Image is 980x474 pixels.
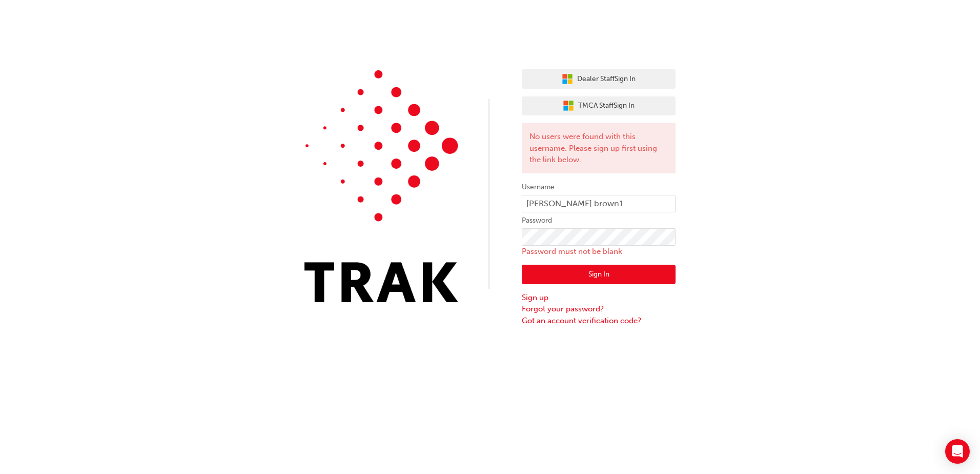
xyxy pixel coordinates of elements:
a: Got an account verification code? [522,315,676,327]
button: Sign In [522,265,676,284]
span: Dealer Staff Sign In [577,73,636,85]
div: No users were found with this username. Please sign up first using the link below. [522,123,676,173]
div: Open Intercom Messenger [945,439,970,464]
button: TMCA StaffSign In [522,96,676,116]
a: Forgot your password? [522,303,676,315]
button: Dealer StaffSign In [522,69,676,89]
a: Sign up [522,292,676,304]
img: Trak [304,70,458,302]
span: TMCA Staff Sign In [578,100,635,112]
label: Password [522,214,676,227]
input: Username [522,195,676,212]
p: Password must not be blank [522,246,676,258]
label: Username [522,181,676,193]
